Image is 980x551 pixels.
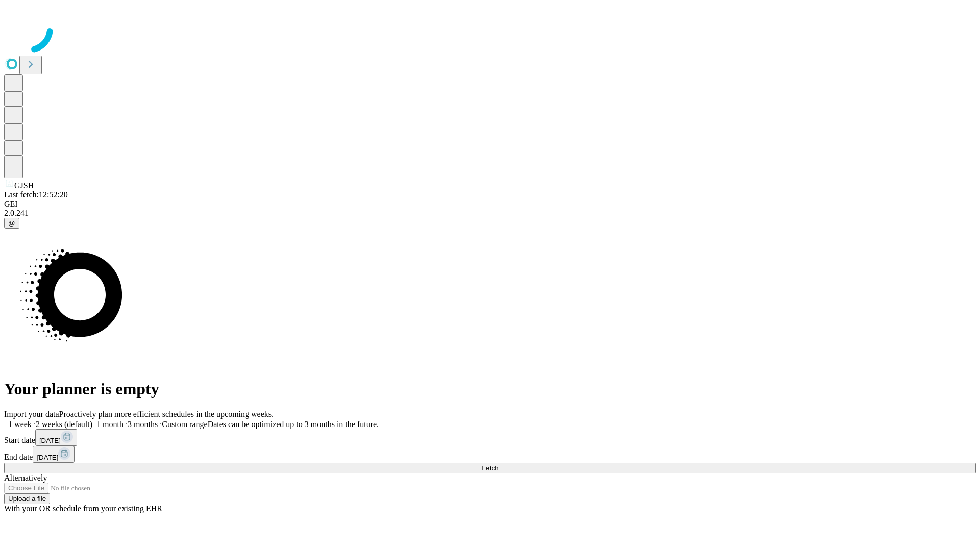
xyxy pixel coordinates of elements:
[4,493,50,504] button: Upload a file
[8,420,32,429] span: 1 week
[4,463,976,473] button: Fetch
[128,420,158,429] span: 3 months
[35,429,77,446] button: [DATE]
[4,429,976,446] div: Start date
[4,209,976,218] div: 2.0.241
[36,420,92,429] span: 2 weeks (default)
[4,446,976,463] div: End date
[96,420,124,429] span: 1 month
[481,464,498,472] span: Fetch
[4,410,59,418] span: Import your data
[37,454,58,461] span: [DATE]
[8,219,15,227] span: @
[4,473,47,482] span: Alternatively
[208,420,379,429] span: Dates can be optimized up to 3 months in the future.
[4,199,976,209] div: GEI
[4,218,19,229] button: @
[59,410,274,418] span: Proactively plan more efficient schedules in the upcoming weeks.
[14,181,34,190] span: GJSH
[4,504,162,513] span: With your OR schedule from your existing EHR
[4,380,976,398] h1: Your planner is empty
[162,420,207,429] span: Custom range
[4,190,68,199] span: Last fetch: 12:52:20
[39,437,61,444] span: [DATE]
[33,446,75,463] button: [DATE]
